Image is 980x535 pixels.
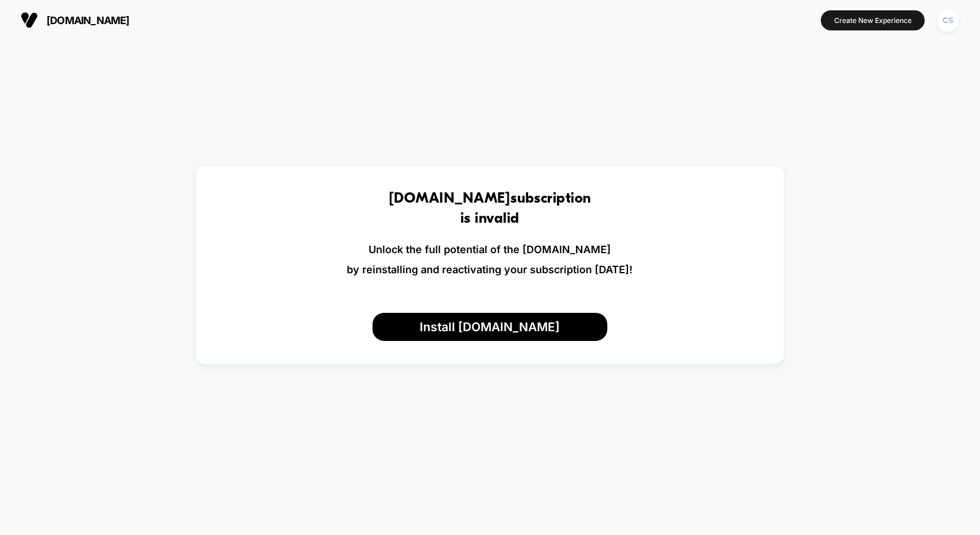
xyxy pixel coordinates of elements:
[933,9,963,32] button: CS
[347,239,633,280] p: Unlock the full potential of the [DOMAIN_NAME] by reinstalling and reactivating your subscription...
[47,14,130,26] span: [DOMAIN_NAME]
[937,9,959,32] div: CS
[17,11,133,29] button: [DOMAIN_NAME]
[373,313,608,341] button: Install [DOMAIN_NAME]
[821,10,925,30] button: Create New Experience
[21,11,38,29] img: Visually logo
[389,189,591,229] h1: [DOMAIN_NAME] subscription is invalid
